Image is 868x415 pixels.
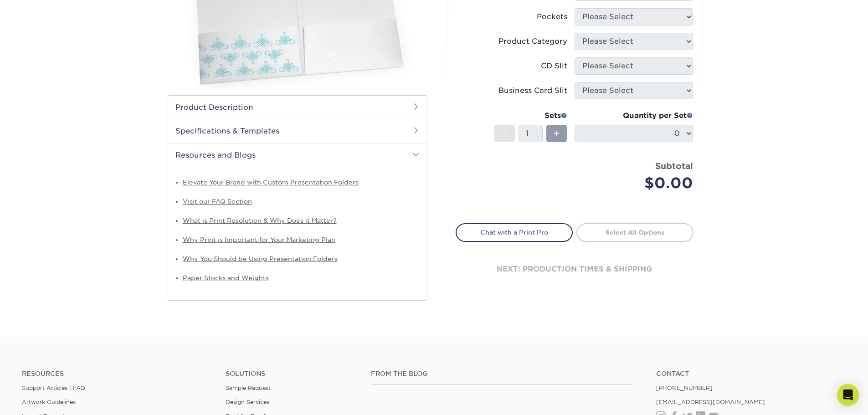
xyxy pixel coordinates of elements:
[371,370,632,378] h4: From the Blog
[494,110,567,121] div: Sets
[575,110,693,121] div: Quantity per Set
[226,370,357,378] h4: Solutions
[541,61,567,72] div: CD Slit
[576,223,693,241] a: Select All Options
[183,179,359,186] a: Elevate Your Brand with Custom Presentation Folders
[656,399,765,405] a: [EMAIL_ADDRESS][DOMAIN_NAME]
[656,370,846,378] a: Contact
[22,370,212,378] h4: Resources
[226,384,271,391] a: Sample Request
[183,217,337,224] a: What is Print Resolution & Why Does it Matter?
[655,161,693,171] strong: Subtotal
[168,143,427,167] h2: Resources and Blogs
[581,172,693,194] div: $0.00
[656,384,713,391] a: [PHONE_NUMBER]
[503,127,507,140] span: -
[554,127,560,140] span: +
[226,399,269,405] a: Design Services
[498,85,567,96] div: Business Card Slit
[168,119,427,143] h2: Specifications & Templates
[498,36,567,47] div: Product Category
[837,384,859,406] div: Open Intercom Messenger
[183,236,335,243] a: Why Print is Important for Your Marketing Plan
[456,242,693,297] div: next: production times & shipping
[456,223,573,241] a: Chat with a Print Pro
[168,96,427,119] h2: Product Description
[183,274,269,282] a: Paper Stocks and Weights
[537,11,567,22] div: Pockets
[183,198,252,205] a: Visit our FAQ Section
[183,255,338,262] a: Why You Should be Using Presentation Folders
